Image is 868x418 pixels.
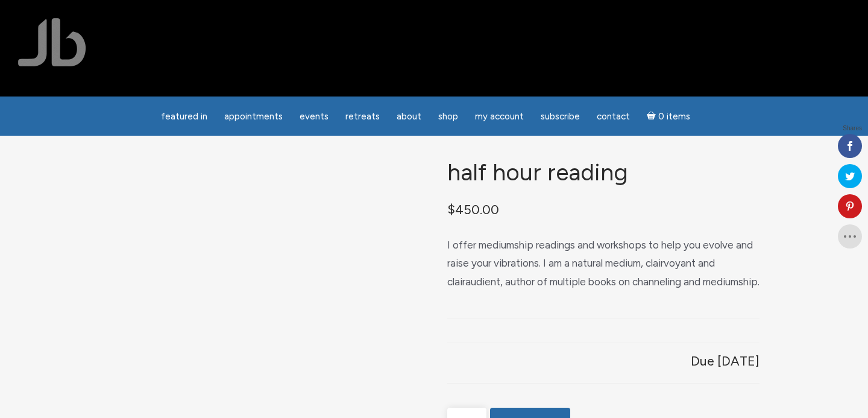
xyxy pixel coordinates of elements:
[389,105,429,128] a: About
[447,160,759,186] h1: Half Hour Reading
[431,105,465,128] a: Shop
[447,201,455,217] span: $
[647,111,658,122] i: Cart
[447,201,499,217] bdi: 450.00
[338,105,387,128] a: Retreats
[161,111,207,122] span: featured in
[590,105,637,128] a: Contact
[447,236,759,291] p: I offer mediumship readings and workshops to help you evolve and raise your vibrations. I am a na...
[597,111,630,122] span: Contact
[154,105,215,128] a: featured in
[691,349,759,373] p: Due [DATE]
[217,105,290,128] a: Appointments
[640,104,697,128] a: Cart0 items
[843,125,862,131] span: Shares
[533,105,587,128] a: Subscribe
[438,111,458,122] span: Shop
[18,18,86,66] img: Jamie Butler. The Everyday Medium
[468,105,531,128] a: My Account
[292,105,336,128] a: Events
[224,111,283,122] span: Appointments
[541,111,580,122] span: Subscribe
[475,111,524,122] span: My Account
[345,111,380,122] span: Retreats
[397,111,421,122] span: About
[300,111,329,122] span: Events
[658,112,690,121] span: 0 items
